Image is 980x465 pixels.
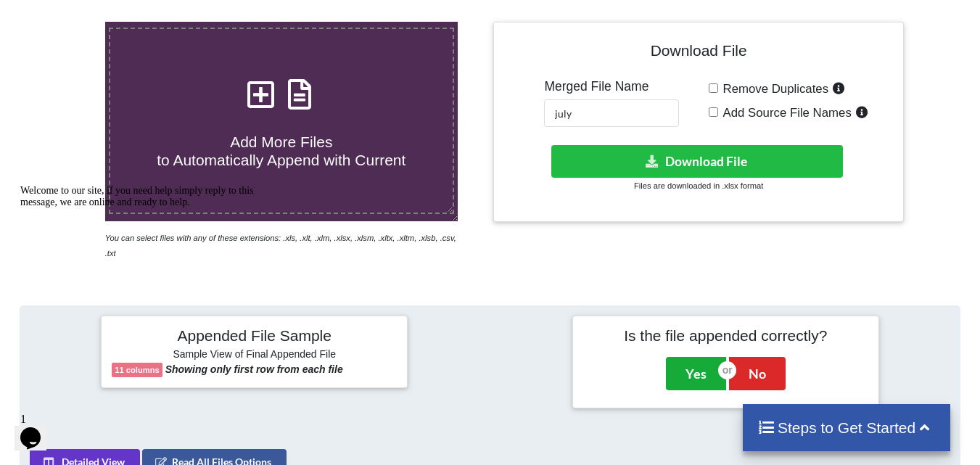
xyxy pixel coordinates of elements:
[583,326,868,345] h4: Is the file appended correctly?
[718,82,829,96] span: Remove Duplicates
[105,234,456,258] i: You can select files with any of these extensions: .xls, .xlt, .xlm, .xlsx, .xlsm, .xltx, .xltm, ...
[544,99,679,127] input: Enter File Name
[544,79,679,94] h5: Merged File Name
[15,407,61,450] iframe: chat widget
[551,145,843,178] button: Download File
[165,363,343,375] b: Showing only first row from each file
[729,357,786,390] button: No
[504,33,892,74] h4: Download File
[15,179,276,400] iframe: chat widget
[718,106,852,120] span: Add Source File Names
[757,419,936,437] h4: Steps to Get Started
[634,181,763,190] small: Files are downloaded in .xlsx format
[6,6,239,28] span: Welcome to our site, if you need help simply reply to this message, we are online and ready to help.
[666,357,726,390] button: Yes
[157,133,405,168] span: Add More Files to Automatically Append with Current
[6,6,267,29] div: Welcome to our site, if you need help simply reply to this message, we are online and ready to help.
